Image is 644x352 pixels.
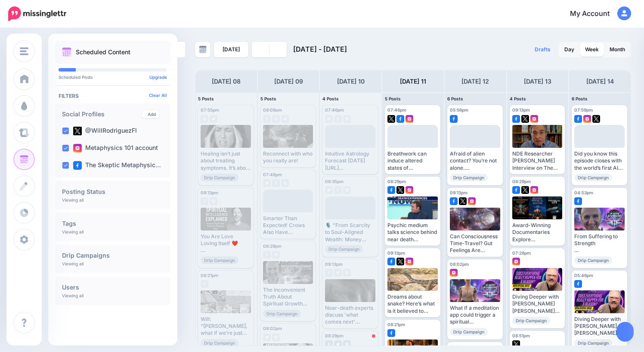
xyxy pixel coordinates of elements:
a: Drafts [529,42,556,57]
div: Smarter Than Expected! Crows Also Have Consciousness [URL][DOMAIN_NAME] [263,215,313,236]
h4: [DATE] 09 [274,76,303,87]
label: @WillRodriguezFl [73,127,137,135]
div: Will: “[PERSON_NAME], what if we’re just projections in someone else’s meditation?” [PERSON_NAME]... [201,316,251,337]
span: 08:29pm [263,243,282,249]
span: 07:46pm [263,172,282,177]
span: 4 Posts [510,96,526,101]
img: instagram-grey-square.png [272,115,280,123]
span: Drafts [535,47,551,52]
div: Loading [338,144,362,156]
img: twitter-grey-square.png [210,115,217,123]
div: Loading [276,208,300,220]
span: Drip Campaign [201,174,238,181]
div: Breathwork can induce altered states of consciousness linked with changes in brain blood flow [UR... [387,150,438,171]
h4: [DATE] 12 [461,76,489,87]
span: 08:02pm [263,326,282,331]
img: facebook-grey-square.png [325,340,333,348]
h4: [DATE] 13 [524,76,551,87]
div: Can Consciousness Time-Travel? Gut Feelings Are Memories From The Future [URL][DOMAIN_NAME] [450,233,500,254]
img: twitter-square.png [521,115,529,123]
span: 5 Posts [198,96,214,101]
span: 08:29pm [512,179,531,184]
img: facebook-grey-square.png [272,179,280,187]
span: 07:46pm [325,107,344,112]
img: Missinglettr [8,6,66,21]
span: 5 Posts [385,96,401,101]
a: Clear All [149,93,167,98]
span: Drip Campaign [201,256,238,264]
p: Scheduled Posts [59,75,167,79]
span: [DATE] - [DATE] [293,45,347,53]
a: [DATE] [214,42,248,57]
img: calendar.png [62,47,71,57]
img: instagram-grey-square.png [343,269,351,277]
img: facebook-square.png [574,197,582,205]
div: Intuitive Astrology Forecast [DATE] [URL][DOMAIN_NAME] [325,150,375,171]
img: facebook-square.png [396,115,404,123]
div: Diving Deeper with [PERSON_NAME] [PERSON_NAME] Read more 👉 [URL] #Metaphysical #Spirituality #Spi... [574,316,625,337]
div: Did you know this episode closes with the world’s first AI-generated guided meditation? Written b... [574,150,625,171]
span: Drip Campaign [574,256,612,264]
img: instagram-grey-square.png [201,115,208,123]
span: 09:13pm [325,262,343,267]
span: 07:28pm [512,250,531,255]
img: facebook-grey-square.png [263,115,271,123]
img: twitter-grey-square.png [263,179,271,187]
span: 09:13pm [512,107,530,112]
img: facebook-grey-square.png [334,186,342,194]
img: facebook-grey-square.png [334,115,342,123]
img: instagram-square.png [73,144,82,153]
p: Viewing all [62,197,84,202]
img: facebook-square.png [512,186,520,194]
span: 07:55pm [201,107,219,112]
img: instagram-grey-square.png [272,333,280,341]
span: 5 Posts [260,96,276,101]
p: Viewing all [62,229,84,234]
img: twitter-grey-square.png [334,269,342,277]
div: Psychic medium talks science behind near death experiences | [GEOGRAPHIC_DATA] [URL][DOMAIN_NAME] [387,222,438,243]
img: calendar-grey-darker.png [199,46,207,53]
img: twitter-square.png [459,197,467,205]
p: Viewing all [62,261,84,266]
div: From Suffering to Strength What if your greatest pain is also your greatest teacher? In our lates... [574,233,625,254]
div: Award-Winning Documentaries Explore Consciousness, Masterminds, and the Afterlife with Filmmaker ... [512,222,563,243]
span: 07:46pm [387,107,406,112]
img: facebook-grey-square.png [201,280,208,288]
img: facebook-square.png [387,258,395,265]
span: Drip Campaign [450,174,488,181]
img: instagram-square.png [530,115,538,123]
span: Drip Campaign [512,317,550,324]
img: facebook-square.png [450,197,458,205]
img: instagram-grey-square.png [343,115,351,123]
span: Drip Campaign [325,245,363,253]
label: The Skeptic Metaphysic… [73,161,161,170]
span: 4 Posts [322,96,339,101]
span: 08:29pm [325,333,344,338]
img: instagram-square.png [406,115,413,123]
span: 09:13pm [450,190,468,195]
div: Dreams about snake? Here’s what is it believed to symbolise [URL][DOMAIN_NAME] [387,293,438,315]
img: facebook-square.png [387,186,395,194]
img: instagram-square.png [406,258,413,265]
div: You Are Love Loving Itself ❤️ Did you know gratitude is like a perpetual motion machine? The more... [201,233,251,254]
span: 09:13pm [201,190,218,195]
img: instagram-square.png [450,269,458,277]
img: instagram-square.png [406,186,413,194]
img: twitter-square.png [512,340,520,348]
img: instagram-grey-square.png [272,251,280,259]
img: twitter-square.png [592,115,600,123]
img: instagram-square.png [530,186,538,194]
span: Drip Campaign [263,310,301,318]
img: twitter-grey-square.png [281,115,289,123]
img: twitter-square.png [73,127,82,135]
div: Reconnect with who you really are! [263,150,313,165]
a: Month [604,43,630,56]
img: twitter-square.png [387,115,395,123]
h4: Drip Campaigns [62,252,164,259]
img: instagram-square.png [468,197,476,205]
img: instagram-grey-square.png [343,186,351,194]
h4: [DATE] 10 [337,76,365,87]
a: Upgrade [149,75,167,80]
span: 05:46pm [574,273,593,278]
h4: Users [62,284,164,290]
